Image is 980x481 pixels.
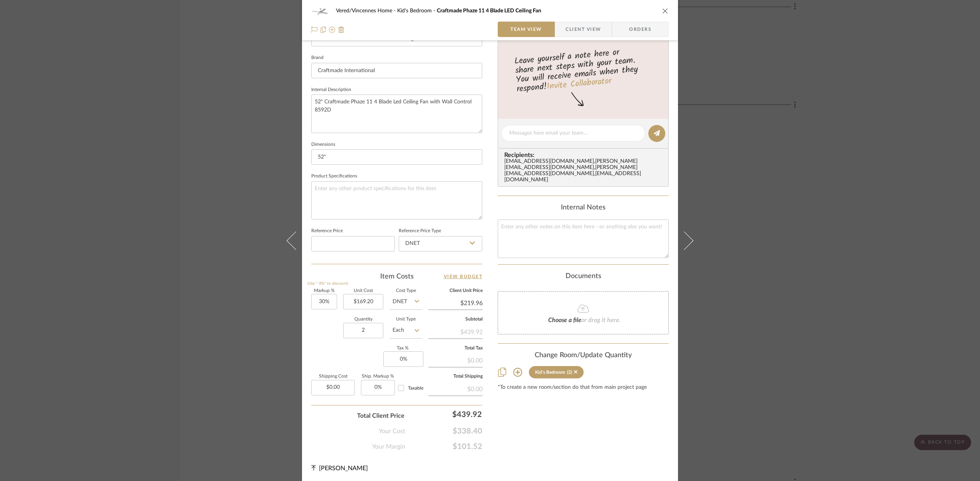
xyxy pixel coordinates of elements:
[389,317,422,321] label: Unit Type
[311,229,343,233] label: Reference Price
[408,386,423,390] span: Taxable
[343,289,383,293] label: Unit Cost
[336,8,397,14] span: Vered/Vincennes Home
[497,44,670,96] div: Leave yourself a note here or share next steps with your team. You will receive emails when they ...
[311,149,482,165] input: Enter the dimensions of this item
[535,370,565,375] div: Kid's Bedroom
[504,152,665,159] span: Recipients:
[428,324,483,338] div: $439.92
[581,317,621,323] span: or drag it here.
[408,407,485,422] div: $439.92
[567,370,572,375] div: (2)
[379,427,405,436] span: Your Cost
[498,204,669,212] div: Internal Notes
[311,143,335,147] label: Dimensions
[621,22,660,37] span: Orders
[428,375,483,378] label: Total Shipping
[405,427,482,436] span: $338.40
[343,317,383,321] label: Quantity
[311,289,337,293] label: Markup %
[399,229,441,233] label: Reference Price Type
[428,353,483,367] div: $0.00
[361,375,395,378] label: Ship. Markup %
[372,442,405,451] span: Your Margin
[311,375,355,378] label: Shipping Cost
[428,289,483,293] label: Client Unit Price
[428,346,483,350] label: Total Tax
[405,442,482,451] span: $101.52
[548,317,581,323] span: Choose a file
[311,63,482,78] input: Enter Brand
[319,465,368,471] span: [PERSON_NAME]
[498,385,669,391] div: *To create a new room/section do that from main project page
[357,411,404,420] span: Total Client Price
[662,7,669,14] button: close
[397,8,437,14] span: Kid's Bedroom
[428,381,483,395] div: $0.00
[444,272,483,281] a: View Budget
[504,159,665,183] div: [EMAIL_ADDRESS][DOMAIN_NAME] , [PERSON_NAME][EMAIL_ADDRESS][DOMAIN_NAME] , [PERSON_NAME][EMAIL_AD...
[311,174,357,178] label: Product Specifications
[566,22,601,37] span: Client View
[311,272,482,281] div: Item Costs
[498,351,669,360] div: Change Room/Update Quantity
[437,8,541,14] span: Craftmade Phaze 11 4 Blade LED Ceiling Fan
[546,74,612,93] a: Invite Collaborator
[311,56,324,60] label: Brand
[311,88,351,92] label: Internal Description
[311,3,330,19] img: c111b106-e4e7-4841-94ec-18964bccc3bd_48x40.jpg
[383,346,422,350] label: Tax %
[510,22,542,37] span: Team View
[338,27,344,33] img: Remove from project
[428,317,483,321] label: Subtotal
[498,272,669,281] div: Documents
[389,289,422,293] label: Cost Type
